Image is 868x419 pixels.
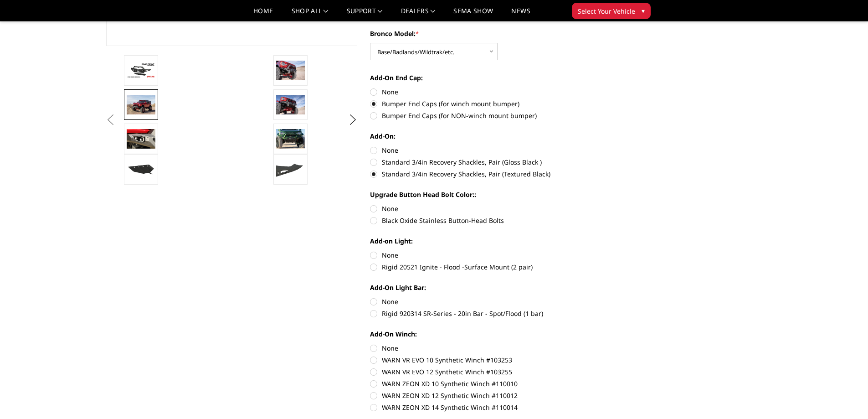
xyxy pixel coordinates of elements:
label: Black Oxide Stainless Button-Head Bolts [370,216,621,225]
label: Add-On End Cap: [370,73,621,83]
a: SEMA Show [453,8,493,21]
label: WARN ZEON XD 12 Synthetic Winch #110012 [370,391,621,400]
label: Standard 3/4in Recovery Shackles, Pair (Gloss Black ) [370,157,621,167]
label: WARN VR EVO 10 Synthetic Winch #103253 [370,355,621,365]
label: None [370,204,621,213]
a: News [511,8,530,21]
a: Home [253,8,273,21]
label: None [370,297,621,306]
iframe: Chat Widget [822,375,868,419]
label: Add-On Light Bar: [370,283,621,292]
a: shop all [292,8,329,21]
img: Reinforced Steel Bolt-On Skid Plate, included with all purchases [127,161,155,178]
label: Rigid 20521 Ignite - Flood -Surface Mount (2 pair) [370,262,621,272]
label: Upgrade Button Head Bolt Color:: [370,190,621,199]
label: Add-on Light: [370,236,621,246]
img: Bronco Baja Front (winch mount) [276,95,305,114]
span: Select Your Vehicle [578,6,635,16]
img: Relocates Front Parking Sensors & Accepts Rigid LED Lights Ignite Series [127,129,155,148]
img: Bodyguard Ford Bronco [127,62,155,78]
label: None [370,343,621,353]
span: ▾ [642,6,645,16]
label: WARN VR EVO 12 Synthetic Winch #103255 [370,367,621,377]
button: Next [346,113,360,127]
label: None [370,250,621,260]
img: Bronco Baja Front (winch mount) [127,95,155,114]
a: Dealers [401,8,436,21]
label: Rigid 920314 SR-Series - 20in Bar - Spot/Flood (1 bar) [370,309,621,318]
label: Add-On: [370,131,621,141]
label: None [370,87,621,97]
label: Standard 3/4in Recovery Shackles, Pair (Textured Black) [370,169,621,179]
label: Bumper End Caps (for winch mount bumper) [370,99,621,109]
label: Add-On Winch: [370,329,621,339]
label: Bronco Model: [370,29,621,38]
button: Select Your Vehicle [572,3,651,19]
label: WARN ZEON XD 14 Synthetic Winch #110014 [370,403,621,412]
img: Bronco Baja Front (winch mount) [276,129,305,148]
label: WARN ZEON XD 10 Synthetic Winch #110010 [370,379,621,388]
a: Support [347,8,383,21]
img: Bolt-on end cap. Widens your Bronco bumper to match the factory fender flares. [276,161,305,178]
label: None [370,145,621,155]
button: Previous [104,113,118,127]
img: Bronco Baja Front (winch mount) [276,61,305,80]
label: Bumper End Caps (for NON-winch mount bumper) [370,111,621,120]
